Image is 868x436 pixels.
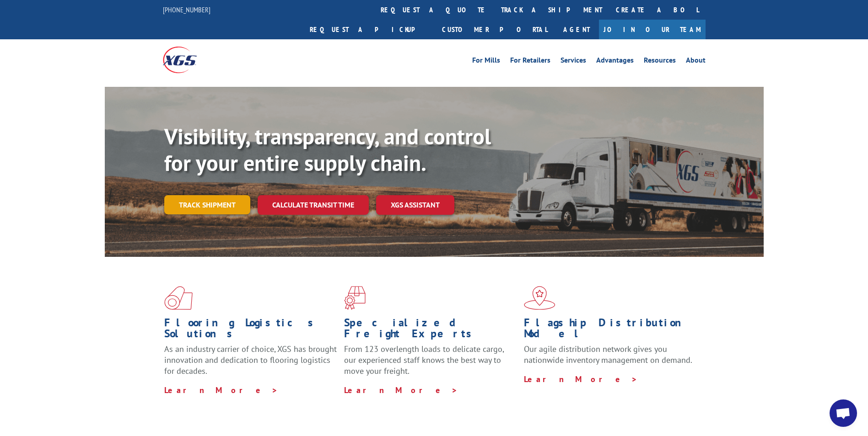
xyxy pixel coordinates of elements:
a: Learn More > [344,385,458,395]
a: Track shipment [164,195,250,214]
a: Advantages [596,57,634,67]
a: Agent [554,20,599,39]
a: For Retailers [510,57,550,67]
h1: Flooring Logistics Solutions [164,317,337,344]
a: [PHONE_NUMBER] [163,5,210,14]
img: xgs-icon-flagship-distribution-model-red [524,286,555,310]
h1: Flagship Distribution Model [524,317,697,344]
img: xgs-icon-focused-on-flooring-red [344,286,366,310]
h1: Specialized Freight Experts [344,317,517,344]
a: Resources [644,57,676,67]
a: Request a pickup [303,20,435,39]
b: Visibility, transparency, and control for your entire supply chain. [164,122,491,177]
a: Learn More > [524,374,638,384]
img: xgs-icon-total-supply-chain-intelligence-red [164,286,193,310]
a: For Mills [472,57,500,67]
a: XGS ASSISTANT [376,195,454,215]
p: From 123 overlength loads to delicate cargo, our experienced staff knows the best way to move you... [344,344,517,384]
a: Open chat [830,399,857,427]
a: Calculate transit time [258,195,369,215]
a: Services [561,57,586,67]
span: Our agile distribution network gives you nationwide inventory management on demand. [524,344,692,365]
a: Join Our Team [599,20,706,39]
a: Learn More > [164,385,278,395]
a: About [686,57,706,67]
span: As an industry carrier of choice, XGS has brought innovation and dedication to flooring logistics... [164,344,337,376]
a: Customer Portal [435,20,554,39]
